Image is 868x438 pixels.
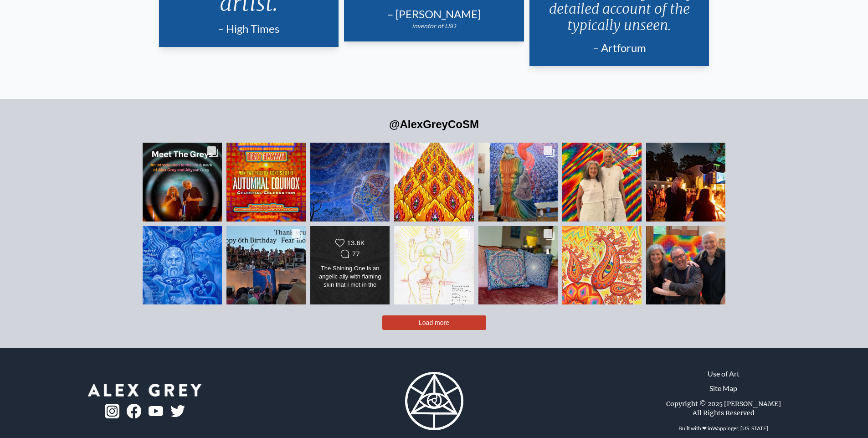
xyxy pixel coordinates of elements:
[352,250,360,258] div: 77
[347,239,365,247] div: 13.6K
[394,226,473,304] a: This will be the 30th year we have held the Body & Soul Art Intensive! Seats ...
[646,143,725,221] a: Celebrate the September Full Moon at CoSM! 🌈 📍@chapelofsacredmirrors 🗓Sep...
[195,226,337,305] img: Six years ago today we had a listening party for the release of the incredibl...
[478,215,558,315] img: Back to school! Cozy up your space with NEW Woven Pillows by @AlexGreyCoSM & ...
[318,264,382,290] div: The Shining One is an angelic ally with flaming skin that I met in the divine imagination. There ...
[355,7,513,21] div: – [PERSON_NAME]
[478,226,558,304] a: Back to school! Cozy up your space with NEW Woven Pillows by @AlexGreyCoSM & ...
[412,22,456,30] em: inventor of LSD
[562,226,642,304] a: A Psychomicrograph is an imagined tiny area, as in this microscopic detail of...
[226,143,306,221] a: ☀️ Autumnal Equinox Celestial Celebration ☀️ 🗓September 20 📍 46 Deer Hill ...
[666,399,781,408] div: Copyright © 2025 [PERSON_NAME]
[310,132,390,232] img: Happy Full Moon! Looking forward to seeing you this evening for CoSM’s Sept...
[170,21,328,36] div: – High Times
[105,404,119,418] img: ig-logo.png
[478,142,558,222] img: Limited Release: Art Blankets Back from the vault only while supplies last: T...
[310,143,390,221] a: Happy Full Moon! Looking forward to seeing you this evening for CoSM’s Sept...
[708,368,740,379] a: Use of Art
[389,118,479,130] a: @AlexGreyCoSM
[634,226,738,305] img: Welcoming back @ottsonic for our 2025 OTTumnal Equinox Celestial Celebration...
[170,405,185,417] img: twitter-logo.png
[149,406,163,417] img: youtube-logo.png
[675,421,772,436] div: Built with ❤ in
[127,404,141,418] img: fb-logo.png
[562,142,642,222] img: Made some progress on the mural, "Joy in Spectral Rain" and had an awesome ti...
[712,425,768,432] a: Wappinger, [US_STATE]
[646,226,725,304] a: Welcoming back @ottsonic for our 2025 OTTumnal Equinox Celestial Celebration...
[136,226,228,305] img: Theme of the Month: Sacramental Culture 🔗 Explore September Events at CoSM...
[562,143,642,221] a: Made some progress on the mural, "Joy in Spectral Rain" and had an awesome ti...
[226,132,306,232] img: ☀️ Autumnal Equinox Celestial Celebration ☀️ 🗓September 20 📍 46 Deer Hill ...
[646,132,726,232] img: Celebrate the September Full Moon at CoSM! 🌈 📍@chapelofsacredmirrors 🗓Sep...
[226,226,306,304] a: Six years ago today we had a listening party for the release of the incredibl...
[562,215,642,315] img: A Psychomicrograph is an imagined tiny area, as in this microscopic detail of...
[394,215,474,315] img: This will be the 30th year we have held the Body & Soul Art Intensive! Seats ...
[382,315,486,330] button: Load more posts
[394,132,474,232] img: Looking forward to sharing the angels that I have recently been finishing up....
[310,226,390,304] a: The Shining One is an angelic ally with flaming skin that I met in the divine... 13.6K 77 The Shi...
[394,143,473,221] a: Looking forward to sharing the angels that I have recently been finishing up....
[142,132,222,232] img: On June 19, the PORTAL Dome hosted an unforgettable evening with visionary ar...
[478,143,558,221] a: Limited Release: Art Blankets Back from the vault only while supplies last: T...
[709,383,737,394] a: Site Map
[419,319,449,326] span: Load more
[693,408,755,417] div: All Rights Reserved
[143,226,222,304] a: Theme of the Month: Sacramental Culture 🔗 Explore September Events at CoSM...
[540,41,699,55] div: – Artforum
[143,143,222,221] a: On June 19, the PORTAL Dome hosted an unforgettable evening with visionary ar...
